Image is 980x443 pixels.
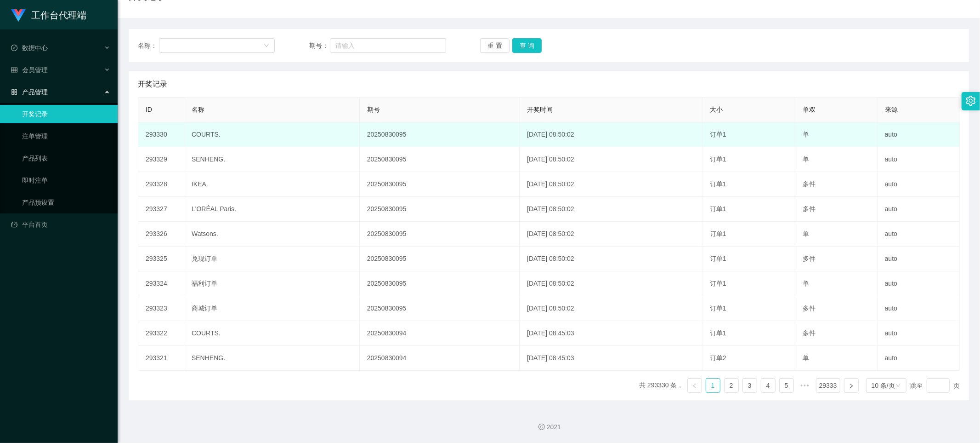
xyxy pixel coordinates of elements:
[803,180,816,188] span: 多件
[520,197,702,222] td: [DATE] 08:50:02
[710,155,726,163] span: 订单1
[184,296,360,321] td: 商城订单
[360,321,520,346] td: 20250830094
[146,106,152,113] span: ID
[692,383,697,389] i: 图标: left
[138,271,184,296] td: 293324
[878,222,960,247] td: auto
[803,131,809,138] span: 单
[11,9,26,22] img: logo.9652507e.png
[798,378,812,393] li: 向后 5 页
[11,67,17,73] i: 图标: table
[360,172,520,197] td: 20250830095
[360,271,520,296] td: 20250830095
[803,255,816,262] span: 多件
[710,106,723,113] span: 大小
[520,147,702,172] td: [DATE] 08:50:02
[184,321,360,346] td: COURTS.
[520,346,702,371] td: [DATE] 08:45:03
[192,106,204,113] span: 名称
[710,354,726,362] span: 订单2
[803,305,816,312] span: 多件
[22,149,110,167] a: 产品列表
[480,38,510,53] button: 重 置
[11,215,110,234] a: 图标: dashboard平台首页
[11,66,48,74] span: 会员管理
[31,0,86,30] h1: 工作台代理端
[184,147,360,172] td: SENHENG.
[520,222,702,247] td: [DATE] 08:50:02
[184,197,360,222] td: L'ORÉAL Paris.
[966,96,976,106] i: 图标: setting
[710,255,726,262] span: 订单1
[184,346,360,371] td: SENHENG.
[360,147,520,172] td: 20250830095
[360,122,520,147] td: 20250830095
[710,280,726,287] span: 订单1
[878,271,960,296] td: auto
[878,197,960,222] td: auto
[367,106,380,113] span: 期号
[309,41,330,51] span: 期号：
[724,378,739,393] li: 2
[816,378,840,393] li: 29333
[11,11,86,18] a: 工作台代理端
[138,222,184,247] td: 293326
[710,205,726,213] span: 订单1
[138,172,184,197] td: 293328
[520,247,702,271] td: [DATE] 08:50:02
[520,321,702,346] td: [DATE] 08:45:03
[184,247,360,271] td: 兑现订单
[803,230,809,237] span: 单
[11,45,17,51] i: 图标: check-circle-o
[725,379,738,392] a: 2
[803,280,809,287] span: 单
[878,172,960,197] td: auto
[742,378,757,393] li: 3
[184,271,360,296] td: 福利订单
[22,105,110,123] a: 开奖记录
[878,147,960,172] td: auto
[360,247,520,271] td: 20250830095
[706,379,720,392] a: 1
[878,247,960,271] td: auto
[878,122,960,147] td: auto
[138,197,184,222] td: 293327
[816,379,840,392] a: 29333
[761,379,775,392] a: 4
[184,172,360,197] td: IKEA.
[264,43,269,49] i: 图标: down
[184,222,360,247] td: Watsons.
[710,180,726,188] span: 订单1
[803,354,809,362] span: 单
[11,89,17,95] i: 图标: appstore-o
[710,131,726,138] span: 订单1
[330,38,446,53] input: 请输入
[803,329,816,337] span: 多件
[798,378,812,393] span: •••
[803,205,816,213] span: 多件
[743,379,757,392] a: 3
[710,230,726,237] span: 订单1
[11,44,48,52] span: 数据中心
[138,247,184,271] td: 293325
[687,378,702,393] li: 上一页
[125,422,973,432] div: 2021
[849,383,854,389] i: 图标: right
[872,379,895,392] div: 10 条/页
[803,155,809,163] span: 单
[138,321,184,346] td: 293322
[138,122,184,147] td: 293330
[520,271,702,296] td: [DATE] 08:50:02
[710,305,726,312] span: 订单1
[520,172,702,197] td: [DATE] 08:50:02
[706,378,720,393] li: 1
[512,38,542,53] button: 查 询
[878,346,960,371] td: auto
[910,378,960,393] div: 跳至 页
[878,296,960,321] td: auto
[11,88,48,96] span: 产品管理
[639,378,684,393] li: 共 293330 条，
[138,147,184,172] td: 293329
[844,378,859,393] li: 下一页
